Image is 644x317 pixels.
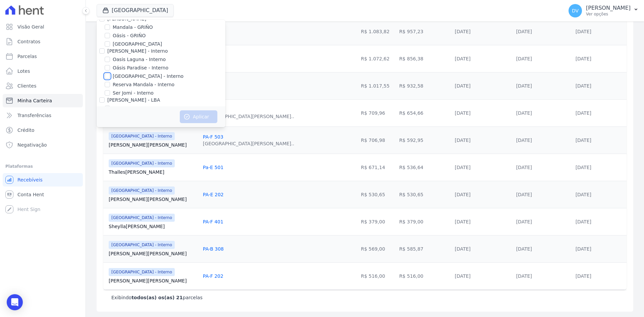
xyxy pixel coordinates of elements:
[516,192,532,197] a: [DATE]
[396,126,452,154] td: R$ 592,95
[113,56,166,63] label: Oasis Laguna - Interno
[17,38,40,45] span: Contratos
[455,165,471,170] a: [DATE]
[358,99,396,126] td: R$ 709,96
[586,11,631,17] p: Ver opções
[358,262,396,289] td: R$ 516,00
[203,165,223,170] a: Pa-E 501
[5,162,80,170] div: Plataformas
[396,235,452,262] td: R$ 585,87
[113,105,158,112] label: Oasis Laguna - LBA
[113,64,168,71] label: Oásis Paradise - Interno
[396,99,452,126] td: R$ 654,66
[113,24,153,31] label: Mandala - GRIÑO
[455,110,471,116] a: [DATE]
[455,138,471,143] a: [DATE]
[109,159,175,167] span: [GEOGRAPHIC_DATA] - Interno
[17,176,43,183] span: Recebíveis
[97,4,174,17] button: [GEOGRAPHIC_DATA]
[358,126,396,154] td: R$ 706,98
[455,56,471,61] a: [DATE]
[576,110,591,116] a: [DATE]
[109,132,175,140] span: [GEOGRAPHIC_DATA] - Interno
[358,208,396,235] td: R$ 379,00
[113,32,146,39] label: Oásis - GRIÑO
[576,192,591,197] a: [DATE]
[113,41,162,48] label: [GEOGRAPHIC_DATA]
[180,110,217,123] button: Aplicar
[396,18,452,45] td: R$ 957,23
[17,127,35,134] span: Crédito
[563,1,644,20] button: DV [PERSON_NAME] Ver opções
[516,56,532,61] a: [DATE]
[3,79,83,93] a: Clientes
[516,273,532,279] a: [DATE]
[203,219,223,224] a: PA-F 401
[111,294,203,301] p: Exibindo parcelas
[17,53,37,60] span: Parcelas
[516,110,532,116] a: [DATE]
[455,219,471,224] a: [DATE]
[109,196,198,203] a: [PERSON_NAME][PERSON_NAME]
[516,219,532,224] a: [DATE]
[358,154,396,181] td: R$ 671,14
[576,83,591,89] a: [DATE]
[3,35,83,48] a: Contratos
[109,169,198,175] a: Thalles[PERSON_NAME]
[516,165,532,170] a: [DATE]
[358,72,396,99] td: R$ 1.017,55
[3,109,83,122] a: Transferências
[109,223,198,230] a: Sheylla[PERSON_NAME]
[358,181,396,208] td: R$ 530,65
[516,29,532,34] a: [DATE]
[516,246,532,252] a: [DATE]
[396,262,452,289] td: R$ 516,00
[203,134,223,140] a: PA-F 503
[3,64,83,78] a: Lotes
[396,208,452,235] td: R$ 379,00
[516,83,532,89] a: [DATE]
[396,154,452,181] td: R$ 536,64
[3,50,83,63] a: Parcelas
[455,29,471,34] a: [DATE]
[7,294,23,310] div: Open Intercom Messenger
[576,138,591,143] a: [DATE]
[107,48,168,54] label: [PERSON_NAME] - Interno
[3,123,83,137] a: Crédito
[107,97,160,103] label: [PERSON_NAME] - LBA
[358,235,396,262] td: R$ 569,00
[109,142,198,148] a: [PERSON_NAME][PERSON_NAME]
[3,20,83,34] a: Visão Geral
[109,250,198,257] a: [PERSON_NAME][PERSON_NAME]
[113,81,174,88] label: Reserva Mandala - Interno
[203,273,223,279] a: PA-F 202
[131,295,183,300] b: todos(as) os(as) 21
[109,187,175,195] span: [GEOGRAPHIC_DATA] - Interno
[203,113,294,120] div: [GEOGRAPHIC_DATA][PERSON_NAME]..
[358,45,396,72] td: R$ 1.072,62
[572,8,579,13] span: DV
[586,5,631,11] p: [PERSON_NAME]
[396,72,452,99] td: R$ 932,58
[17,23,44,30] span: Visão Geral
[455,83,471,89] a: [DATE]
[576,219,591,224] a: [DATE]
[113,90,154,97] label: Ser Jomi - Interno
[3,188,83,201] a: Conta Hent
[203,140,294,147] div: [GEOGRAPHIC_DATA][PERSON_NAME]..
[396,45,452,72] td: R$ 856,38
[203,192,224,197] a: PA-E 202
[17,112,51,119] span: Transferências
[358,18,396,45] td: R$ 1.083,82
[109,268,175,276] span: [GEOGRAPHIC_DATA] - Interno
[455,192,471,197] a: [DATE]
[17,191,44,198] span: Conta Hent
[455,273,471,279] a: [DATE]
[455,246,471,252] a: [DATE]
[17,68,30,74] span: Lotes
[576,165,591,170] a: [DATE]
[516,138,532,143] a: [DATE]
[3,138,83,152] a: Negativação
[109,277,198,284] a: [PERSON_NAME][PERSON_NAME]
[113,73,183,80] label: [GEOGRAPHIC_DATA] - Interno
